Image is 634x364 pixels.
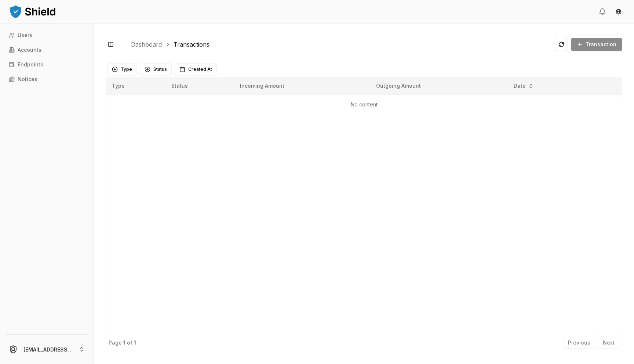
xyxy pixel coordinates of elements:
button: Created At [175,63,217,75]
button: Status [140,63,172,75]
p: Accounts [18,47,41,52]
img: ShieldPay Logo [9,4,57,19]
th: Status [165,77,234,95]
p: Page [109,340,122,345]
a: Users [6,29,88,41]
th: Outgoing Amount [370,77,507,95]
th: Incoming Amount [234,77,370,95]
p: Notices [18,77,37,82]
span: Created At [188,66,212,72]
nav: breadcrumb [131,40,549,49]
th: Type [106,77,165,95]
a: Endpoints [6,59,88,70]
p: of [127,340,132,345]
p: [EMAIL_ADDRESS][DOMAIN_NAME] [23,346,73,353]
a: Dashboard [131,40,162,49]
a: Accounts [6,44,88,56]
p: 1 [123,340,125,345]
p: No content [112,101,616,108]
p: Users [18,33,32,38]
button: Date [511,80,537,92]
p: 1 [134,340,136,345]
button: [EMAIL_ADDRESS][DOMAIN_NAME] [3,338,91,361]
a: Transactions [174,40,209,49]
a: Notices [6,73,88,85]
p: Endpoints [18,62,43,67]
button: Type [107,63,137,75]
